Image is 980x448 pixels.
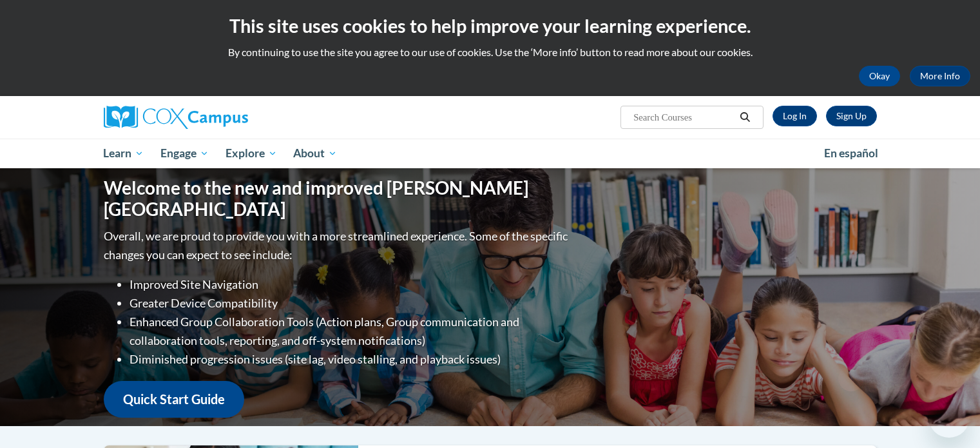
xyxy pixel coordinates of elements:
[773,106,817,126] a: Log In
[10,13,970,39] h2: This site uses cookies to help improve your learning experience.
[824,146,878,160] span: En español
[859,66,900,86] button: Okay
[95,139,153,168] a: Learn
[928,396,970,438] iframe: Button to launch messaging window
[104,227,571,264] p: Overall, we are proud to provide you with a more streamlined experience. Some of the specific cha...
[632,110,735,125] input: Search Courses
[285,139,345,168] a: About
[226,146,277,161] span: Explore
[217,139,285,168] a: Explore
[104,106,349,129] a: Cox Campus
[130,313,571,350] li: Enhanced Group Collaboration Tools (Action plans, Group communication and collaboration tools, re...
[735,110,754,125] button: Search
[816,140,887,167] a: En español
[84,139,896,168] div: Main menu
[826,106,877,126] a: Register
[910,66,970,86] a: More Info
[10,45,970,59] p: By continuing to use the site you agree to our use of cookies. Use the ‘More info’ button to read...
[103,146,144,161] span: Learn
[152,139,217,168] a: Engage
[104,177,571,220] h1: Welcome to the new and improved [PERSON_NAME][GEOGRAPHIC_DATA]
[104,381,244,418] a: Quick Start Guide
[130,275,571,294] li: Improved Site Navigation
[293,146,337,161] span: About
[104,106,248,129] img: Cox Campus
[838,365,864,391] iframe: Close message
[130,350,571,369] li: Diminished progression issues (site lag, video stalling, and playback issues)
[130,294,571,313] li: Greater Device Compatibility
[160,146,209,161] span: Engage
